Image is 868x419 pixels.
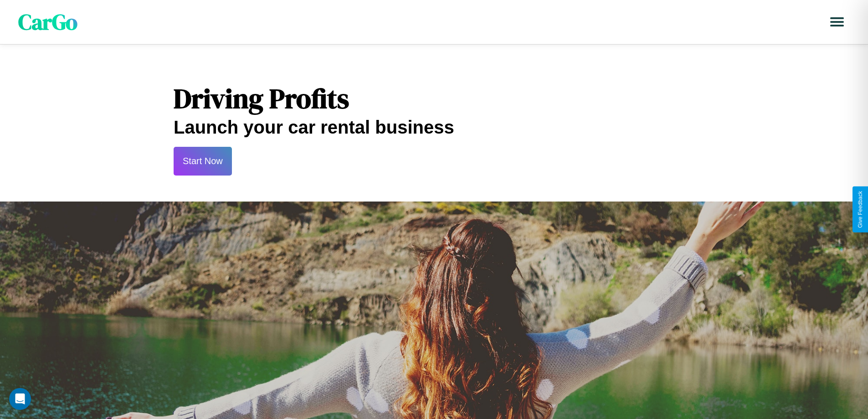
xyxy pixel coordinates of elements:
[824,9,850,35] button: Open menu
[174,147,232,176] button: Start Now
[9,388,31,410] div: Open Intercom Messenger
[174,117,694,138] h2: Launch your car rental business
[18,7,77,37] span: CarGo
[857,191,863,228] div: Give Feedback
[174,80,694,117] h1: Driving Profits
